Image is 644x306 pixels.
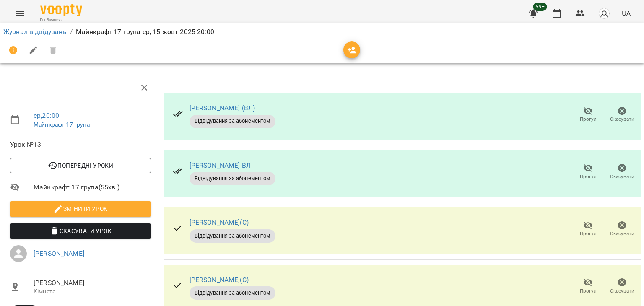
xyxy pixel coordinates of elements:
[34,249,84,257] a: [PERSON_NAME]
[605,218,639,241] button: Скасувати
[610,116,634,123] span: Скасувати
[571,103,605,127] button: Прогул
[622,9,631,18] span: UA
[610,288,634,295] span: Скасувати
[190,218,249,226] a: [PERSON_NAME](С)
[580,230,597,237] span: Прогул
[34,112,59,119] a: ср , 20:00
[10,158,151,173] button: Попередні уроки
[190,117,275,125] span: Відвідування за абонементом
[3,27,641,37] nav: breadcrumb
[571,275,605,298] button: Прогул
[598,8,610,19] img: avatar_s.png
[17,161,144,171] span: Попередні уроки
[34,278,151,288] span: [PERSON_NAME]
[10,3,30,23] button: Menu
[618,5,634,21] button: UA
[17,226,144,236] span: Скасувати Урок
[571,218,605,241] button: Прогул
[76,27,214,37] p: Майнкрафт 17 група ср, 15 жовт 2025 20:00
[190,289,275,297] span: Відвідування за абонементом
[190,161,251,169] a: [PERSON_NAME] ВЛ
[17,204,144,214] span: Змінити урок
[10,201,151,216] button: Змінити урок
[3,28,67,36] a: Журнал відвідувань
[190,276,249,284] a: [PERSON_NAME](С)
[610,173,634,180] span: Скасувати
[190,104,255,112] a: [PERSON_NAME] (ВЛ)
[40,17,82,23] span: For Business
[605,275,639,298] button: Скасувати
[34,288,151,296] p: Кімната
[34,182,151,192] span: Майнкрафт 17 група ( 55 хв. )
[40,4,82,16] img: Voopty Logo
[605,103,639,127] button: Скасувати
[610,230,634,237] span: Скасувати
[70,27,73,37] li: /
[605,160,639,184] button: Скасувати
[10,223,151,239] button: Скасувати Урок
[533,3,547,11] span: 99+
[190,232,275,240] span: Відвідування за абонементом
[10,140,151,150] span: Урок №13
[571,160,605,184] button: Прогул
[580,173,597,180] span: Прогул
[34,121,90,128] a: Майнкрафт 17 група
[580,288,597,295] span: Прогул
[190,175,275,182] span: Відвідування за абонементом
[580,116,597,123] span: Прогул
